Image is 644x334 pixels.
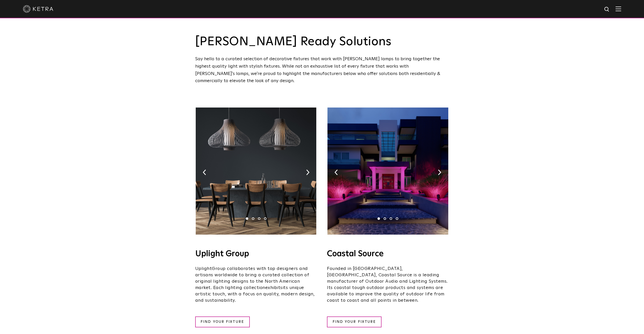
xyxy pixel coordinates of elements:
[335,170,338,175] img: arrow-left-black.svg
[265,285,283,290] span: exhibits
[195,285,315,303] span: its unique artistic touch, with a focus on quality, modern design, and sustainability.
[195,316,250,327] a: FIND YOUR FIXTURE
[616,6,621,11] img: Hamburger%20Nav.svg
[195,55,449,85] div: Say hello to a curated selection of decorative fixtures that work with [PERSON_NAME] lamps to bri...
[327,250,449,258] h4: Coastal Source
[327,108,448,235] img: 03-1.jpg
[23,5,53,13] img: ketra-logo-2019-white
[195,266,309,290] span: Group collaborates with top designers and artisans worldwide to bring a curated collection of ori...
[327,266,448,303] span: Founded in [GEOGRAPHIC_DATA], [GEOGRAPHIC_DATA], Coastal Source is a leading manufacturer of Outd...
[438,170,441,175] img: arrow-right-black.svg
[203,170,206,175] img: arrow-left-black.svg
[195,266,212,271] span: Uplight
[195,36,449,48] h3: [PERSON_NAME] Ready Solutions
[327,316,382,327] a: FIND YOUR FIXTURE
[604,6,610,13] img: search icon
[306,170,309,175] img: arrow-right-black.svg
[196,108,316,235] img: Uplight_Ketra_Image.jpg
[195,250,317,258] h4: Uplight Group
